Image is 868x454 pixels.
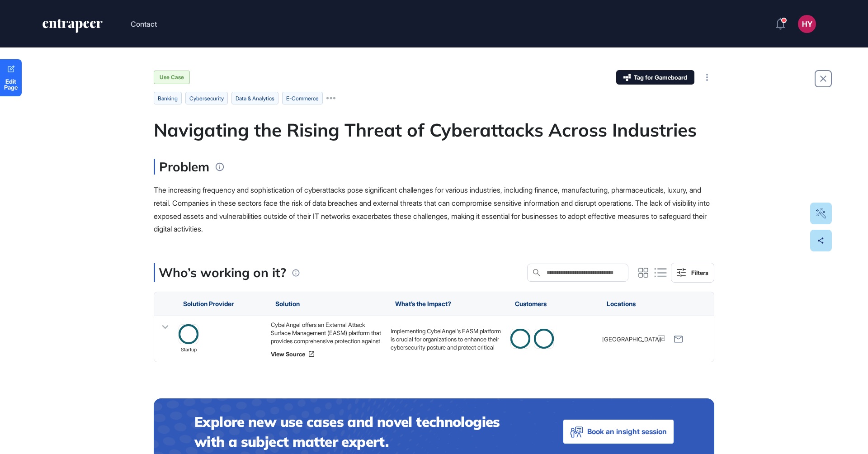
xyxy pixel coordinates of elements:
[515,300,547,307] span: Customers
[154,159,209,175] h3: Problem
[691,269,708,276] div: Filters
[671,263,714,283] button: Filters
[391,327,501,426] p: Implementing CybelAngel's EASM platform is crucial for organizations to enhance their cybersecuri...
[179,324,198,344] a: image
[185,92,228,104] li: cybersecurity
[798,15,816,33] button: HY
[534,329,554,349] a: image
[181,346,197,354] span: startup
[154,71,190,84] div: Use Case
[271,350,382,358] a: View Source
[271,321,382,345] div: CybelAngel offers an External Attack Surface Management (EASM) platform that provides comprehensi...
[154,119,714,141] div: Navigating the Rising Threat of Cyberattacks Across Industries
[602,335,661,343] span: [GEOGRAPHIC_DATA]
[395,300,451,307] span: What’s the Impact?
[154,185,710,233] span: The increasing frequency and sophistication of cyberattacks pose significant challenges for vario...
[159,263,286,282] p: Who’s working on it?
[510,329,530,349] a: image
[275,300,300,307] span: Solution
[587,425,667,438] span: Book an insight session
[131,18,157,30] button: Contact
[231,92,278,104] li: data & analytics
[194,412,527,451] h4: Explore new use cases and novel technologies with a subject matter expert.
[282,92,323,104] li: e-commerce
[154,92,182,104] li: banking
[563,420,674,444] button: Book an insight session
[634,75,687,80] span: Tag for Gameboard
[183,300,234,307] span: Solution Provider
[607,300,636,307] span: Locations
[42,19,104,36] a: entrapeer-logo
